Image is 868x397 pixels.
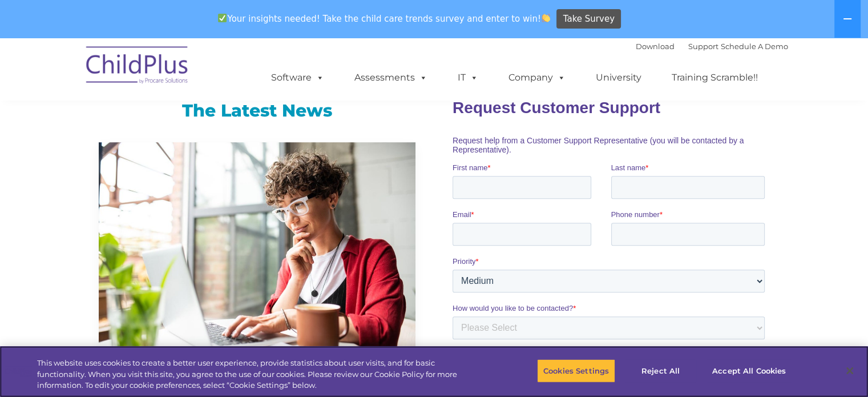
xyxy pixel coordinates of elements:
[721,42,788,51] a: Schedule A Demo
[497,66,577,89] a: Company
[218,14,227,22] img: ✅
[213,7,555,30] span: Your insights needed! Take the child care trends survey and enter to win!
[260,66,336,89] a: Software
[706,359,792,383] button: Accept All Cookies
[537,359,615,383] button: Cookies Settings
[446,66,490,89] a: IT
[584,66,653,89] a: University
[542,14,550,22] img: 👏
[688,42,718,51] a: Support
[159,75,193,84] span: Last name
[37,358,478,391] div: This website uses cookies to create a better user experience, provide statistics about user visit...
[563,9,615,29] span: Take Survey
[625,359,696,383] button: Reject All
[343,66,439,89] a: Assessments
[556,9,621,29] a: Take Survey
[660,66,769,89] a: Training Scramble!!
[837,358,862,383] button: Close
[159,122,207,131] span: Phone number
[636,42,788,51] font: |
[99,99,415,122] h3: The Latest News
[80,38,195,95] img: ChildPlus by Procare Solutions
[636,42,675,51] a: Download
